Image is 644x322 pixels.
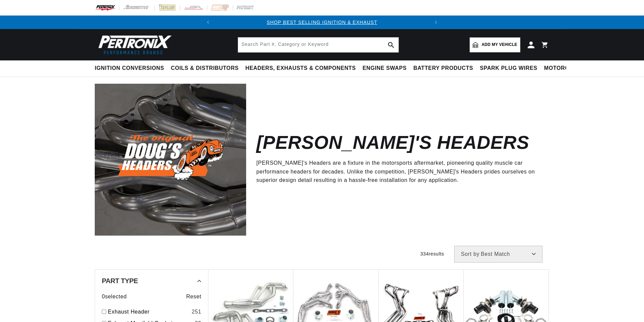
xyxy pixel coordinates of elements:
[215,19,429,26] div: Announcement
[95,33,172,56] img: Pertronix
[192,307,201,316] div: 251
[429,16,443,29] button: Translation missing: en.sections.announcements.next_announcement
[102,292,127,301] span: 0 selected
[108,307,189,316] a: Exhaust Header
[95,60,168,76] summary: Ignition Conversions
[461,251,479,257] span: Sort by
[544,65,584,72] span: Motorcycle
[238,37,399,52] input: Search Part #, Category or Keyword
[413,65,473,72] span: Battery Products
[480,65,537,72] span: Spark Plug Wires
[242,60,359,76] summary: Headers, Exhausts & Components
[201,16,215,29] button: Translation missing: en.sections.announcements.previous_announcement
[454,246,543,263] select: Sort by
[95,84,246,235] img: Doug's Headers
[410,60,476,76] summary: Battery Products
[420,251,444,257] span: 334 results
[78,16,566,29] slideshow-component: Translation missing: en.sections.announcements.announcement_bar
[256,135,529,151] h2: [PERSON_NAME]'s Headers
[384,37,399,52] button: search button
[245,65,356,72] span: Headers, Exhausts & Components
[102,277,138,284] span: Part Type
[215,19,429,26] div: 1 of 2
[186,292,201,301] span: Reset
[541,60,588,76] summary: Motorcycle
[359,60,410,76] summary: Engine Swaps
[470,37,520,52] a: Add my vehicle
[256,159,539,185] p: [PERSON_NAME]'s Headers are a fixture in the motorsports aftermarket, pioneering quality muscle c...
[362,65,407,72] span: Engine Swaps
[481,42,517,48] span: Add my vehicle
[171,65,239,72] span: Coils & Distributors
[267,20,377,25] a: SHOP BEST SELLING IGNITION & EXHAUST
[476,60,540,76] summary: Spark Plug Wires
[95,65,164,72] span: Ignition Conversions
[168,60,242,76] summary: Coils & Distributors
